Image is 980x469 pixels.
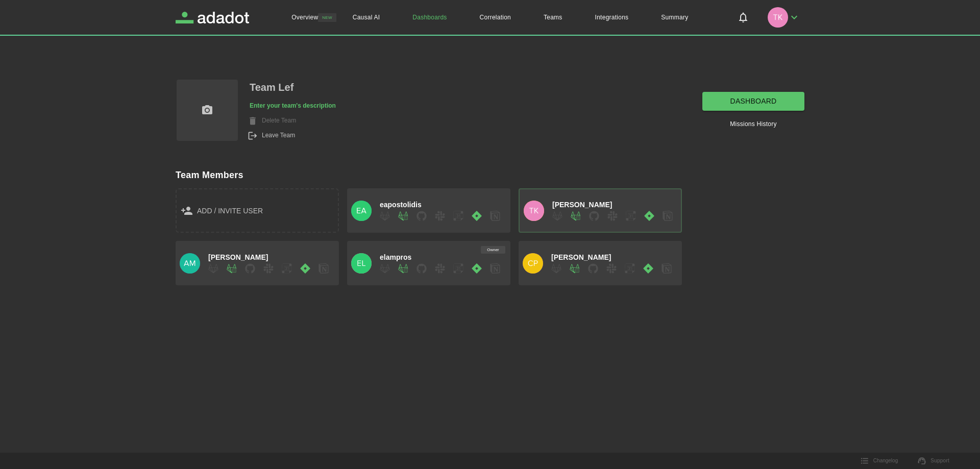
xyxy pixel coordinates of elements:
[730,119,776,129] a: Missions History
[347,188,510,233] button: eapostolidiseapostolidis
[351,253,372,274] img: elampros
[524,201,544,221] img: Themelina Kouzoumpasi
[347,241,510,285] button: Ownerelamproselampros
[176,12,249,23] a: Adadot Homepage
[250,79,293,96] button: Team Lef
[380,253,411,261] span: elampros
[523,253,543,274] img: cpasantonopoulos
[519,188,682,233] button: Themelina Kouzoumpasi[PERSON_NAME]
[768,7,788,28] img: Themelina Kouzoumpasi
[519,241,682,285] button: cpasantonopoulos[PERSON_NAME]
[176,188,339,233] button: add / invite user
[551,253,611,261] span: [PERSON_NAME]
[380,201,422,209] span: eapostolidis
[731,5,755,30] button: Notifications
[764,4,804,31] button: Themelina Kouzoumpasi
[702,92,804,111] a: dashboard
[481,246,505,254] div: Owner
[250,115,336,126] div: Only Team Owners can perform this action
[855,453,904,468] button: Changelog
[180,253,200,274] img: Aliki Matiatou
[176,170,804,181] h2: Team Members
[250,130,295,141] button: Leave Team
[250,101,336,111] button: Enter your team's description
[912,453,955,468] a: Support
[351,201,372,221] img: eapostolidis
[552,201,612,209] span: [PERSON_NAME]
[208,253,268,261] span: [PERSON_NAME]
[176,241,339,285] button: Aliki Matiatou[PERSON_NAME]
[197,205,263,217] span: add / invite user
